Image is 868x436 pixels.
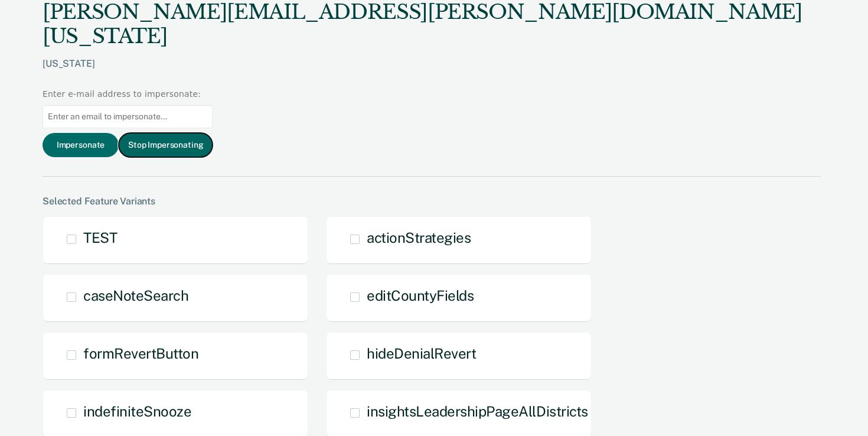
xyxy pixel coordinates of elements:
span: editCountyFields [367,287,474,304]
div: Enter e-mail address to impersonate: [43,88,213,100]
span: hideDenialRevert [367,345,476,362]
span: insightsLeadershipPageAllDistricts [367,403,588,419]
span: TEST [83,229,117,246]
div: Selected Feature Variants [43,196,821,207]
input: Enter an email to impersonate... [43,105,213,128]
span: caseNoteSearch [83,287,188,304]
div: [US_STATE] [43,58,821,88]
button: Stop Impersonating [119,133,213,157]
span: indefiniteSnooze [83,403,191,419]
button: Impersonate [43,133,119,157]
span: actionStrategies [367,229,471,246]
span: formRevertButton [83,345,198,362]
